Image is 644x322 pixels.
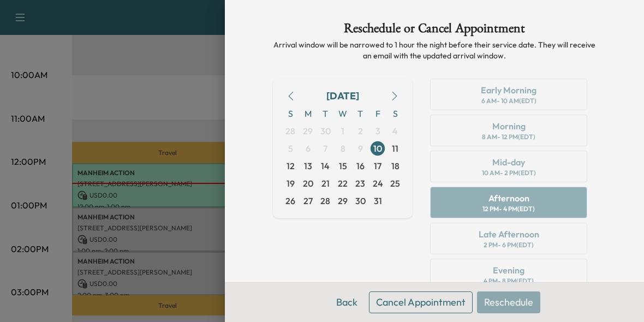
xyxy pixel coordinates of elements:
[320,124,331,138] span: 30
[373,142,382,155] span: 10
[299,105,317,122] span: M
[392,124,398,138] span: 4
[358,124,363,138] span: 2
[285,194,295,207] span: 26
[329,291,365,313] button: Back
[321,159,330,172] span: 14
[338,194,348,207] span: 29
[341,124,344,138] span: 1
[323,142,327,155] span: 7
[355,194,366,207] span: 30
[303,124,313,138] span: 29
[321,177,330,190] span: 21
[358,142,363,155] span: 9
[287,177,295,190] span: 19
[375,124,380,138] span: 3
[306,142,311,155] span: 6
[334,105,351,122] span: W
[339,159,347,172] span: 15
[374,194,382,207] span: 31
[285,124,295,138] span: 28
[303,194,313,207] span: 27
[326,88,359,104] div: [DATE]
[374,159,381,172] span: 17
[356,159,365,172] span: 16
[391,159,399,172] span: 18
[392,142,398,155] span: 11
[390,177,400,190] span: 25
[338,177,348,190] span: 22
[373,177,383,190] span: 24
[355,177,365,190] span: 23
[341,142,345,155] span: 8
[304,159,312,172] span: 13
[317,105,334,122] span: T
[288,142,293,155] span: 5
[303,177,313,190] span: 20
[369,291,473,313] button: Cancel Appointment
[351,105,369,122] span: T
[273,22,596,39] h1: Reschedule or Cancel Appointment
[369,105,386,122] span: F
[282,105,299,122] span: S
[386,105,404,122] span: S
[273,39,596,61] p: Arrival window will be narrowed to 1 hour the night before their service date. They will receive ...
[287,159,295,172] span: 12
[320,194,330,207] span: 28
